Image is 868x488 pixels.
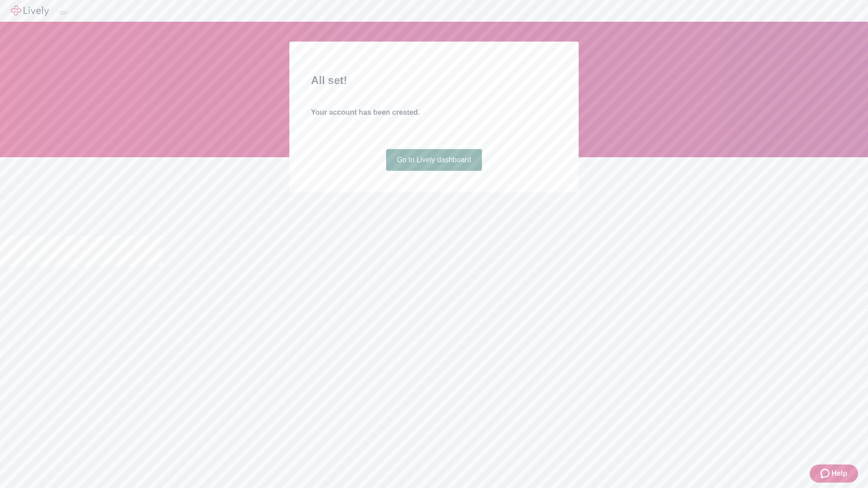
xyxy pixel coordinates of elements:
[831,468,847,479] span: Help
[810,465,858,483] button: Zendesk support iconHelp
[821,468,831,479] svg: Zendesk support icon
[311,72,557,89] h2: All set!
[386,149,482,171] a: Go to Lively dashboard
[311,107,557,118] h4: Your account has been created.
[11,5,49,16] img: Lively
[60,11,67,14] button: Log out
